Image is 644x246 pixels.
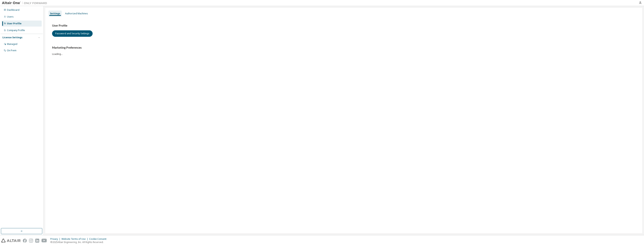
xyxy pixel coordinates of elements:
div: Cookie Consent [89,238,109,241]
div: Managed [7,43,17,46]
h3: User Profile [52,24,635,28]
div: Website Terms of Use [61,238,89,241]
div: User Profile [7,22,22,25]
div: Loading... [52,46,635,55]
div: Company Profile [7,29,25,32]
div: Dashboard [7,8,19,11]
img: Altair One [2,1,49,5]
div: Users [7,15,14,18]
div: On Prem [7,49,16,52]
div: Authorized Machines [65,12,88,15]
img: youtube.svg [41,239,47,243]
div: Settings [50,12,60,15]
img: altair_logo.svg [1,239,21,243]
p: © 2025 Altair Engineering, Inc. All Rights Reserved. [50,241,109,244]
img: facebook.svg [23,239,27,243]
img: linkedin.svg [35,239,39,243]
img: instagram.svg [29,239,33,243]
button: Password and Security Settings [52,30,93,37]
div: Privacy [50,238,61,241]
div: License Settings [2,36,22,39]
h3: Marketing Preferences [52,46,635,50]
